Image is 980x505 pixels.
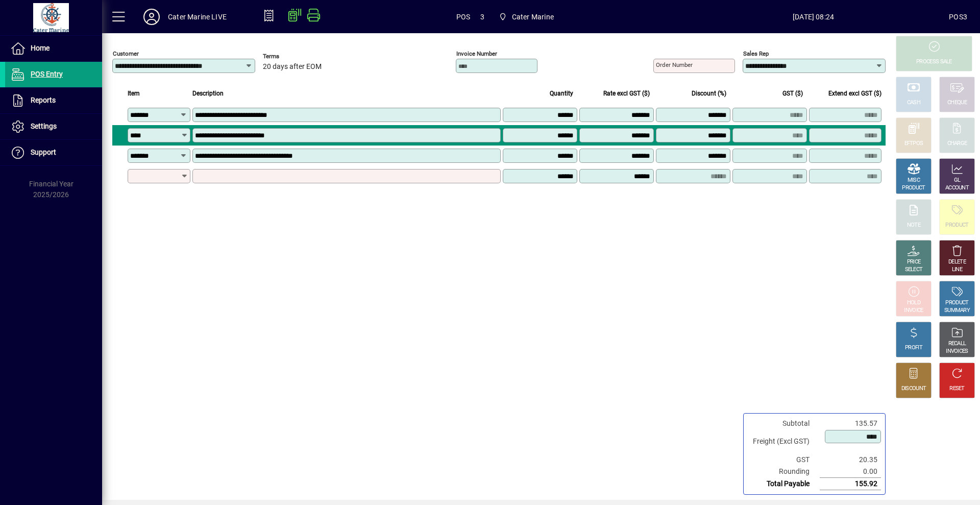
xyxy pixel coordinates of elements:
[5,114,102,139] a: Settings
[743,50,769,57] mat-label: Sales rep
[902,184,925,192] div: PRODUCT
[907,99,920,107] div: CASH
[947,99,967,107] div: CHEQUE
[948,340,966,348] div: RECALL
[692,88,726,99] span: Discount (%)
[820,466,881,478] td: 0.00
[916,58,952,66] div: PROCESS SALE
[820,418,881,429] td: 135.57
[945,222,968,229] div: PRODUCT
[128,88,140,99] span: Item
[31,44,50,52] span: Home
[945,184,969,192] div: ACCOUNT
[263,63,322,71] span: 20 days after EOM
[949,9,967,25] div: POS3
[946,348,968,355] div: INVOICES
[168,9,227,25] div: Cater Marine LIVE
[907,299,920,307] div: HOLD
[550,88,573,99] span: Quantity
[828,88,881,99] span: Extend excl GST ($)
[944,307,970,315] div: SUMMARY
[904,140,923,148] div: EFTPOS
[901,385,926,393] div: DISCOUNT
[113,50,139,57] mat-label: Customer
[748,418,820,429] td: Subtotal
[512,9,554,25] span: Cater Marine
[748,466,820,478] td: Rounding
[603,88,650,99] span: Rate excl GST ($)
[820,478,881,490] td: 155.92
[263,53,324,60] span: Terms
[748,478,820,490] td: Total Payable
[748,454,820,466] td: GST
[948,258,966,266] div: DELETE
[5,140,102,165] a: Support
[678,9,949,25] span: [DATE] 08:24
[945,299,968,307] div: PRODUCT
[192,88,224,99] span: Description
[31,148,56,156] span: Support
[135,8,168,26] button: Profile
[905,266,923,274] div: SELECT
[748,429,820,454] td: Freight (Excl GST)
[904,307,923,315] div: INVOICE
[949,385,965,393] div: RESET
[908,177,920,184] div: MISC
[782,88,803,99] span: GST ($)
[947,140,967,148] div: CHARGE
[456,50,497,57] mat-label: Invoice number
[656,61,693,68] mat-label: Order number
[495,8,558,26] span: Cater Marine
[31,96,56,104] span: Reports
[952,266,962,274] div: LINE
[907,222,920,229] div: NOTE
[31,70,63,78] span: POS Entry
[456,9,471,25] span: POS
[5,36,102,61] a: Home
[905,344,922,352] div: PROFIT
[954,177,961,184] div: GL
[907,258,921,266] div: PRICE
[31,122,57,130] span: Settings
[480,9,484,25] span: 3
[5,88,102,113] a: Reports
[820,454,881,466] td: 20.35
